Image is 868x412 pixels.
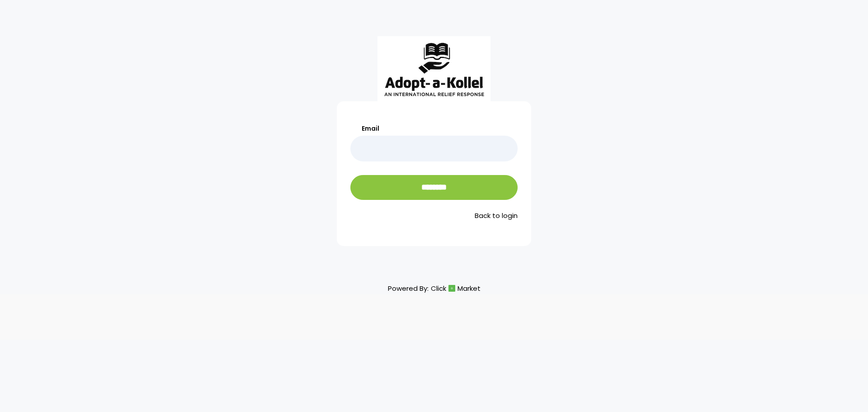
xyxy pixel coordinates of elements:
[448,285,455,292] img: cm_icon.png
[350,124,518,133] label: Email
[431,282,481,294] a: ClickMarket
[388,282,481,294] p: Powered By:
[350,211,518,221] a: Back to login
[377,36,491,101] img: aak_logo_sm.jpeg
